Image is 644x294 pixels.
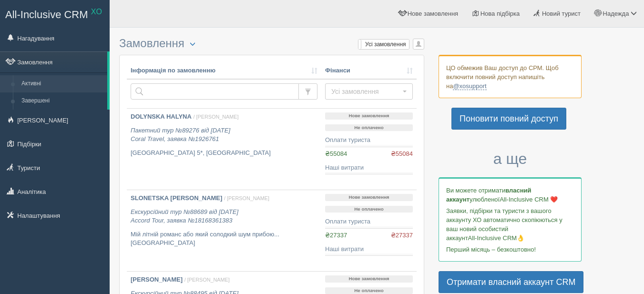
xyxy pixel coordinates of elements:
b: DOLYNSKA HALYNA [131,113,192,120]
p: Не оплачено [325,206,413,213]
span: Надежда [603,10,629,17]
i: Екскурсійний тур №88689 від [DATE] Accord Tour, заявка №18168361383 [131,208,238,224]
a: Інформація по замовленню [131,66,317,75]
input: Пошук за номером замовлення, ПІБ або паспортом туриста [131,83,299,100]
div: Наші витрати [325,163,413,172]
a: @xosupport [453,82,486,90]
h3: Замовлення [119,37,424,50]
span: ₴55084 [325,150,347,157]
span: All-Inclusive CRM [5,9,88,20]
span: Усі замовлення [331,87,400,96]
span: / [PERSON_NAME] [184,277,230,283]
div: Наші витрати [325,245,413,254]
label: Усі замовлення [358,40,409,49]
span: / [PERSON_NAME] [193,114,238,120]
span: All-Inclusive CRM ❤️ [500,196,558,203]
a: SLONETSKA [PERSON_NAME] / [PERSON_NAME] Екскурсійний тур №88689 від [DATE]Accord Tour, заявка №18... [127,190,321,271]
span: ₴27337 [325,232,347,239]
a: Поновити повний доступ [451,108,566,130]
h3: а ще [439,151,582,167]
a: All-Inclusive CRM XO [0,0,109,27]
span: All-Inclusive CRM👌 [468,234,525,242]
p: Мій літній романс або який солодкий шум прибою... [GEOGRAPHIC_DATA] [131,230,317,248]
span: ₴55084 [391,150,413,159]
div: Оплати туриста [325,217,413,226]
p: [GEOGRAPHIC_DATA] 5*, [GEOGRAPHIC_DATA] [131,149,317,158]
span: Нове замовлення [408,10,458,17]
a: Завершені [17,92,107,110]
p: Нове замовлення [325,275,413,283]
b: власний аккаунт [446,187,532,203]
span: / [PERSON_NAME] [224,195,269,201]
p: Не оплачено [325,124,413,132]
span: Новий турист [542,10,581,17]
a: Фінанси [325,66,413,75]
b: SLONETSKA [PERSON_NAME] [131,194,222,202]
div: ЦО обмежив Ваш доступ до СРМ. Щоб включити повний доступ напишіть на [439,55,582,98]
a: Отримати власний аккаунт CRM [439,271,583,293]
b: [PERSON_NAME] [131,276,183,283]
a: DOLYNSKA HALYNA / [PERSON_NAME] Пакетний тур №89276 від [DATE]Coral Travel, заявка №1926761 [GEOG... [127,109,321,190]
button: Усі замовлення [325,83,413,100]
span: ₴27337 [391,231,413,240]
p: Перший місяць – безкоштовно! [446,245,574,254]
div: Оплати туриста [325,136,413,145]
span: Нова підбірка [480,10,520,17]
p: Нове замовлення [325,112,413,120]
a: Активні [17,75,107,92]
i: Пакетний тур №89276 від [DATE] Coral Travel, заявка №1926761 [131,127,230,143]
sup: XO [91,8,102,16]
p: Заявки, підбірки та туристи з вашого аккаунту ХО автоматично скопіюються у ваш новий особистий ак... [446,206,574,243]
p: Ви можете отримати улюбленої [446,186,574,204]
p: Нове замовлення [325,194,413,201]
